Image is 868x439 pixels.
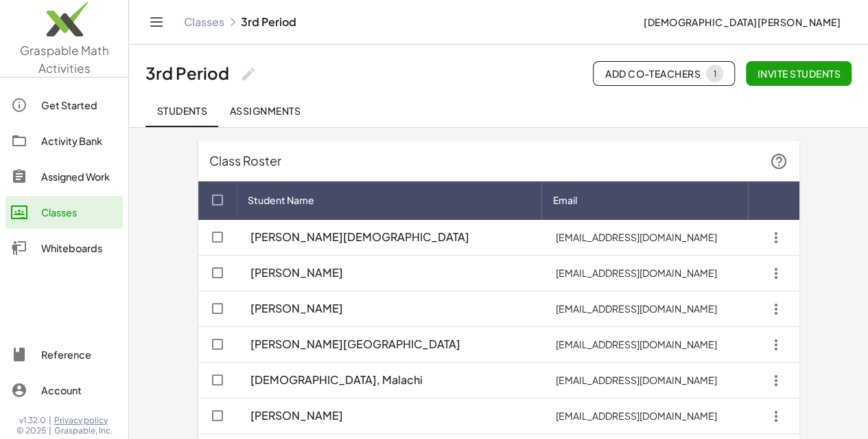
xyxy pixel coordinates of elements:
[5,160,123,193] a: Assigned Work
[746,61,852,86] button: Invite students
[41,97,117,113] div: Get Started
[5,338,123,371] a: Reference
[250,337,460,352] span: [PERSON_NAME][GEOGRAPHIC_DATA]
[552,338,719,350] span: [EMAIL_ADDRESS][DOMAIN_NAME]
[16,425,46,436] span: © 2025
[250,230,469,245] span: [PERSON_NAME][DEMOGRAPHIC_DATA]
[198,141,799,181] div: Class Roster
[552,193,576,207] span: Email
[250,266,343,280] span: [PERSON_NAME]
[552,231,719,243] span: [EMAIL_ADDRESS][DOMAIN_NAME]
[250,409,343,423] span: [PERSON_NAME]
[49,415,51,426] span: |
[250,373,423,387] span: [DEMOGRAPHIC_DATA], Malachi
[552,409,719,422] span: [EMAIL_ADDRESS][DOMAIN_NAME]
[250,302,343,316] span: [PERSON_NAME]
[5,89,123,122] a: Get Started
[41,133,117,149] div: Activity Bank
[248,193,314,207] span: Student Name
[5,232,123,264] a: Whiteboards
[593,61,735,86] button: Add Co-Teachers1
[145,11,167,33] button: Toggle navigation
[552,302,719,315] span: [EMAIL_ADDRESS][DOMAIN_NAME]
[41,240,117,256] div: Whiteboards
[5,124,123,157] a: Activity Bank
[184,15,224,29] a: Classes
[19,415,46,426] span: v1.32.0
[229,104,301,117] span: Assignments
[713,69,716,79] div: 1
[145,63,229,84] div: 3rd Period
[5,374,123,407] a: Account
[41,168,117,185] div: Assigned Work
[49,425,51,436] span: |
[156,104,207,117] span: Students
[757,67,841,80] span: Invite students
[632,10,852,34] button: [DEMOGRAPHIC_DATA][PERSON_NAME]
[41,204,117,221] div: Classes
[41,346,117,363] div: Reference
[54,415,113,426] a: Privacy policy
[643,16,841,28] span: [DEMOGRAPHIC_DATA][PERSON_NAME]
[5,196,123,229] a: Classes
[20,43,109,76] span: Graspable Math Activities
[54,425,113,436] span: Graspable, Inc.
[552,267,719,279] span: [EMAIL_ADDRESS][DOMAIN_NAME]
[41,382,117,398] div: Account
[605,65,723,82] span: Add Co-Teachers
[552,374,719,386] span: [EMAIL_ADDRESS][DOMAIN_NAME]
